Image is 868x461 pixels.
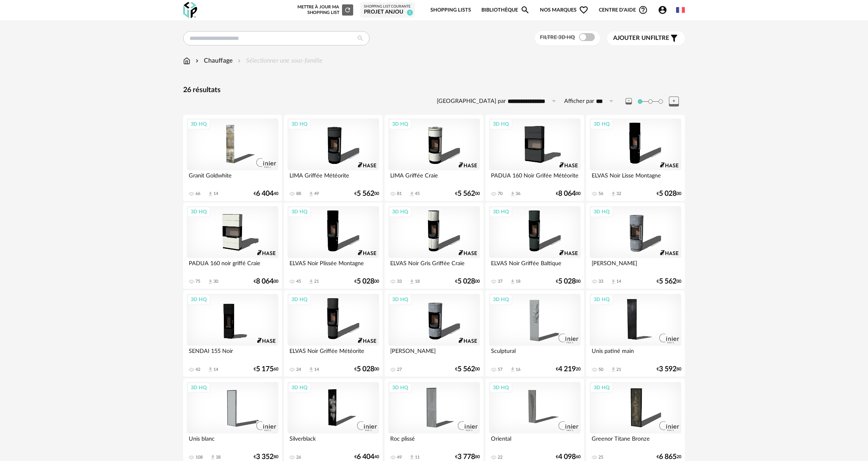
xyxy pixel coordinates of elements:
[284,290,383,376] a: 3D HQ ELVAS Noir Griffée Météorite 24 Download icon 14 €5 02800
[613,35,651,41] span: Ajouter un
[284,203,383,289] a: 3D HQ ELVAS Noir Plissée Montagne 45 Download icon 21 €5 02800
[455,366,480,372] div: € 00
[357,191,374,197] span: 5 562
[187,119,210,129] div: 3D HQ
[194,56,233,65] div: Chauffage
[385,203,483,289] a: 3D HQ ELVAS Noir Gris Griffée Craie 33 Download icon 18 €5 02800
[354,366,379,372] div: € 00
[183,203,282,289] a: 3D HQ PADUA 160 noir griffé Craie 75 Download icon 30 €8 06400
[520,5,530,15] span: Magnify icon
[659,191,676,197] span: 5 028
[187,346,278,362] div: SENDAI 155 Noir
[489,294,512,305] div: 3D HQ
[556,191,581,197] div: € 00
[498,191,502,197] div: 70
[590,294,613,305] div: 3D HQ
[385,115,483,201] a: 3D HQ LIMA Griffée Craie 81 Download icon 45 €5 56200
[616,367,621,372] div: 21
[287,170,379,186] div: LIMA Griffée Météorite
[254,279,278,284] div: € 00
[388,433,480,449] div: Roc plissé
[669,33,679,43] span: Filter icon
[296,279,301,284] div: 45
[599,5,648,15] span: Centre d'aideHelp Circle Outline icon
[288,382,311,393] div: 3D HQ
[296,4,353,16] div: Mettre à jour ma Shopping List
[498,279,502,284] div: 37
[586,115,685,201] a: 3D HQ ELVAS Noir Lisse Montagne 56 Download icon 32 €5 02800
[415,191,420,197] div: 45
[510,279,516,285] span: Download icon
[364,9,411,16] div: Projet ANJOU
[354,454,379,460] div: € 40
[415,279,420,284] div: 18
[409,454,415,460] span: Download icon
[183,86,685,95] div: 26 résultats
[457,366,475,372] span: 5 562
[256,454,274,460] span: 3 352
[676,6,685,14] img: fr
[540,35,575,40] span: Filtre 3D HQ
[389,119,412,129] div: 3D HQ
[455,191,480,197] div: € 00
[388,346,480,362] div: [PERSON_NAME]
[287,433,379,449] div: Silverblack
[658,5,667,15] span: Account Circle icon
[586,290,685,376] a: 3D HQ Unis patiné main 50 Download icon 21 €3 59280
[296,455,301,460] div: 26
[598,191,603,197] div: 56
[187,382,210,393] div: 3D HQ
[254,191,278,197] div: € 40
[187,433,278,449] div: Unis blanc
[397,367,402,372] div: 27
[389,294,412,305] div: 3D HQ
[187,258,278,274] div: PADUA 160 noir griffé Craie
[616,279,621,284] div: 14
[354,191,379,197] div: € 00
[489,346,581,362] div: Sculptural
[256,279,274,284] span: 8 064
[590,382,613,393] div: 3D HQ
[657,191,681,197] div: € 00
[657,279,681,284] div: € 00
[344,8,351,12] span: Refresh icon
[638,5,648,15] span: Help Circle Outline icon
[455,454,480,460] div: € 80
[613,34,669,42] span: filtre
[254,366,278,372] div: € 60
[357,366,374,372] span: 5 028
[183,2,197,18] img: OXP
[388,170,480,186] div: LIMA Griffée Craie
[288,119,311,129] div: 3D HQ
[558,366,576,372] span: 4 219
[210,454,216,460] span: Download icon
[498,455,502,460] div: 22
[207,279,213,285] span: Download icon
[610,191,616,197] span: Download icon
[590,207,613,217] div: 3D HQ
[489,207,512,217] div: 3D HQ
[385,290,483,376] a: 3D HQ [PERSON_NAME] 27 €5 56200
[516,279,520,284] div: 18
[195,191,200,197] div: 66
[357,279,374,284] span: 5 028
[598,279,603,284] div: 33
[216,455,221,460] div: 38
[213,367,218,372] div: 14
[598,455,603,460] div: 25
[485,203,584,289] a: 3D HQ ELVAS Noir Griffée Baltique 37 Download icon 18 €5 02800
[489,382,512,393] div: 3D HQ
[590,170,681,186] div: ELVAS Noir Lisse Montagne
[657,454,681,460] div: € 20
[364,4,411,9] div: Shopping List courante
[437,98,506,105] label: [GEOGRAPHIC_DATA] par
[409,191,415,197] span: Download icon
[183,115,282,201] a: 3D HQ Granit Goldwhite 66 Download icon 14 €6 40440
[308,366,314,372] span: Download icon
[409,279,415,285] span: Download icon
[288,294,311,305] div: 3D HQ
[296,367,301,372] div: 24
[498,367,502,372] div: 57
[415,455,420,460] div: 11
[556,454,581,460] div: € 60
